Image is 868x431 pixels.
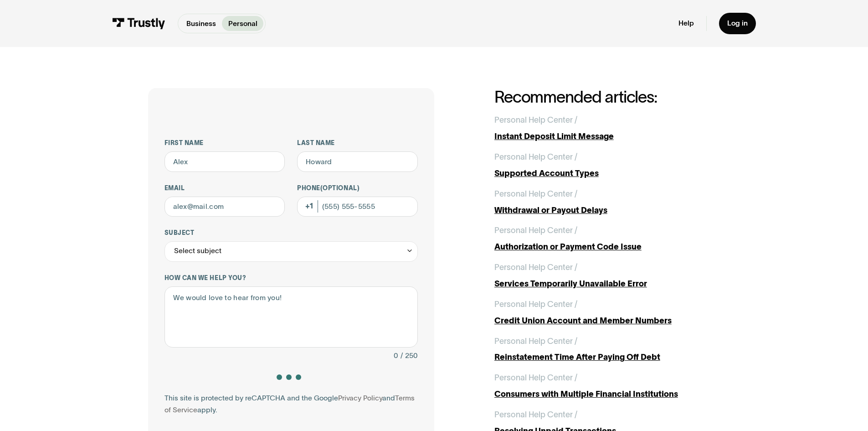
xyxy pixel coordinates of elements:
[164,139,285,147] label: First name
[494,315,720,327] div: Credit Union Account and Member Numbers
[494,188,720,217] a: Personal Help Center /Withdrawal or Payout Delays
[494,151,720,180] a: Personal Help Center /Supported Account Types
[494,335,577,348] div: Personal Help Center /
[494,335,720,364] a: Personal Help Center /Reinstatement Time After Paying Off Debt
[228,18,257,29] p: Personal
[494,224,577,237] div: Personal Help Center /
[494,278,720,290] div: Services Temporarily Unavailable Error
[320,185,360,192] span: (Optional)
[186,18,216,29] p: Business
[174,245,221,257] div: Select subject
[180,16,222,31] a: Business
[494,151,577,163] div: Personal Help Center /
[494,224,720,253] a: Personal Help Center /Authorization or Payment Code Issue
[164,229,418,237] label: Subject
[678,19,694,28] a: Help
[494,130,720,143] div: Instant Deposit Limit Message
[401,350,418,362] div: / 250
[494,298,720,327] a: Personal Help Center /Credit Union Account and Member Numbers
[112,18,165,29] img: Trustly Logo
[164,197,285,217] input: alex@mail.com
[494,188,577,200] div: Personal Help Center /
[297,151,418,172] input: Howard
[297,184,418,192] label: Phone
[494,88,720,106] h2: Recommended articles:
[394,350,398,362] div: 0
[164,392,418,417] div: This site is protected by reCAPTCHA and the Google and apply.
[494,298,577,311] div: Personal Help Center /
[164,151,285,172] input: Alex
[297,139,418,147] label: Last name
[494,409,577,421] div: Personal Help Center /
[494,351,720,363] div: Reinstatement Time After Paying Off Debt
[719,13,756,34] a: Log in
[727,19,748,28] div: Log in
[494,114,720,143] a: Personal Help Center /Instant Deposit Limit Message
[494,167,720,180] div: Supported Account Types
[494,372,720,400] a: Personal Help Center /Consumers with Multiple Financial Institutions
[164,184,285,192] label: Email
[297,197,418,217] input: (555) 555-5555
[494,372,577,384] div: Personal Help Center /
[494,114,577,126] div: Personal Help Center /
[338,394,382,402] a: Privacy Policy
[494,261,577,274] div: Personal Help Center /
[222,16,263,31] a: Personal
[494,204,720,217] div: Withdrawal or Payout Delays
[494,261,720,290] a: Personal Help Center /Services Temporarily Unavailable Error
[494,241,720,253] div: Authorization or Payment Code Issue
[494,388,720,400] div: Consumers with Multiple Financial Institutions
[164,274,418,282] label: How can we help you?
